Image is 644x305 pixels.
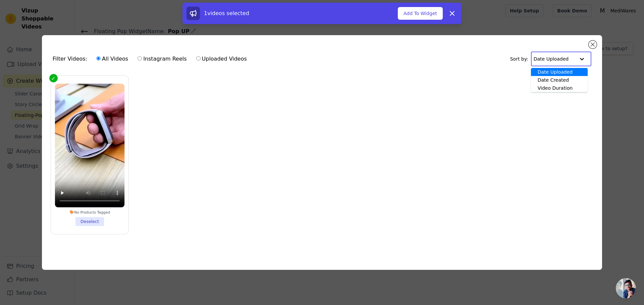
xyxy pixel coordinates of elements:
[137,55,187,63] label: Instagram Reels
[53,51,251,67] div: Filter Videos:
[589,41,597,49] button: Close modal
[616,278,636,298] div: Open chat
[55,210,124,215] div: No Products Tagged
[531,76,588,84] div: Date Created
[204,10,249,16] span: 1 videos selected
[531,68,588,76] div: Date Uploaded
[96,55,128,63] label: All Videos
[510,52,592,66] div: Sort by:
[531,84,588,92] div: Video Duration
[398,7,443,20] button: Add To Widget
[196,55,247,63] label: Uploaded Videos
